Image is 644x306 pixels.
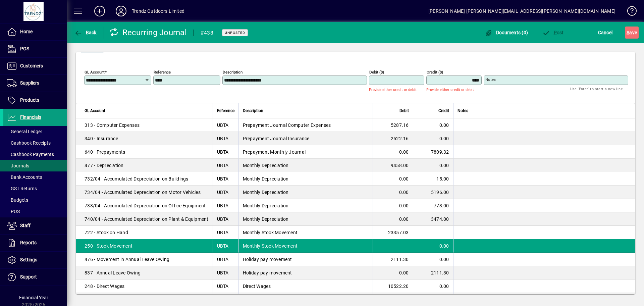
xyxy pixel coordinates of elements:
mat-label: Notes [485,77,496,82]
td: 0.00 [413,132,453,145]
a: POS [3,206,67,217]
button: Back [72,27,98,39]
td: 2522.16 [373,132,413,145]
td: Monthly Depreciation [238,159,373,172]
td: 0.00 [413,279,453,293]
td: 0.00 [373,145,413,159]
td: UBTA [213,226,238,239]
span: Documents (0) [484,30,528,35]
a: Products [3,92,67,109]
td: Monthly Depreciation [238,199,373,212]
span: 476 - Movement in Annual Leave Owing [85,256,169,263]
span: ave [627,27,637,38]
span: Journals [7,163,29,168]
a: Journals [3,160,67,171]
span: 734/04 - Accumulated Depreciation on Motor Vehicles [85,189,201,196]
span: 477 - Depreciation [85,162,124,169]
td: 10522.20 [373,279,413,293]
a: Bank Accounts [3,171,67,183]
a: Knowledge Base [622,1,636,23]
td: UBTA [213,145,238,159]
a: Cashbook Receipts [3,137,67,149]
td: 773.00 [413,199,453,212]
td: 0.00 [373,172,413,186]
span: POS [7,209,20,214]
span: POS [20,46,29,51]
mat-label: Description [223,70,243,74]
span: Back [74,30,97,35]
a: GST Returns [3,183,67,194]
span: 738/04 - Accumulated Depreciation on Office Equipment [85,202,206,209]
span: 248 - Direct Wages [85,283,125,290]
button: Documents (0) [483,27,530,39]
td: 5196.00 [413,186,453,199]
td: 0.00 [373,266,413,279]
a: Cashbook Payments [3,149,67,160]
a: Staff [3,217,67,234]
button: Close [81,41,104,53]
td: 0.00 [373,186,413,199]
button: Save [625,27,639,39]
td: 0.00 [413,253,453,266]
div: #438 [201,28,213,38]
a: Suppliers [3,75,67,92]
a: Settings [3,252,67,268]
span: Cancel [598,27,613,38]
span: GST Returns [7,186,37,191]
span: Products [20,97,39,103]
td: 23357.03 [373,226,413,239]
td: 0.00 [373,212,413,226]
span: GL Account [85,107,105,114]
a: Budgets [3,194,67,206]
td: 15.00 [413,172,453,186]
span: Settings [20,257,37,262]
a: General Ledger [3,126,67,137]
span: Reports [20,240,37,245]
td: Prepayment Journal Insurance [238,132,373,145]
app-page-header-button: Back [67,27,104,39]
td: UBTA [213,279,238,293]
div: [PERSON_NAME] [PERSON_NAME][EMAIL_ADDRESS][PERSON_NAME][DOMAIN_NAME] [428,6,615,16]
span: 740/04 - Accumulated Depreciation on Plant & Equipment [85,216,209,222]
span: Reference [217,107,234,114]
td: UBTA [213,118,238,132]
mat-label: GL Account [85,70,105,74]
span: General Ledger [7,129,42,134]
td: Prepayment Journal Computer Expenses [238,118,373,132]
button: Add [89,5,110,17]
button: Post [540,27,566,39]
span: 722 - Stock on Hand [85,229,128,236]
span: 313 - Computer Expenses [85,122,140,129]
span: Staff [20,223,31,228]
app-page-header-button: Delete [616,46,632,52]
span: Home [20,29,33,34]
button: Profile [110,5,132,17]
span: ost [542,30,564,35]
td: Holiday pay movement [238,266,373,279]
td: UBTA [213,199,238,212]
span: P [554,30,557,35]
td: UBTA [213,159,238,172]
a: Support [3,269,67,286]
td: UBTA [213,266,238,279]
span: Cashbook Receipts [7,140,51,146]
td: Monthly Depreciation [238,212,373,226]
a: Customers [3,58,67,74]
button: Cancel [596,27,614,39]
td: Direct Wages [238,279,373,293]
td: UBTA [213,132,238,145]
td: Prepayment Monthly Journal [238,145,373,159]
td: 3474.00 [413,212,453,226]
span: S [627,30,629,35]
td: Monthly Stock Movement [238,239,373,253]
a: POS [3,41,67,57]
td: UBTA [213,172,238,186]
a: Reports [3,235,67,251]
td: 5287.16 [373,118,413,132]
td: 0.00 [413,239,453,253]
span: Customers [20,63,43,68]
span: Notes [458,107,468,114]
span: Financial Year [19,295,48,300]
span: Budgets [7,197,28,203]
td: Monthly Depreciation [238,186,373,199]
